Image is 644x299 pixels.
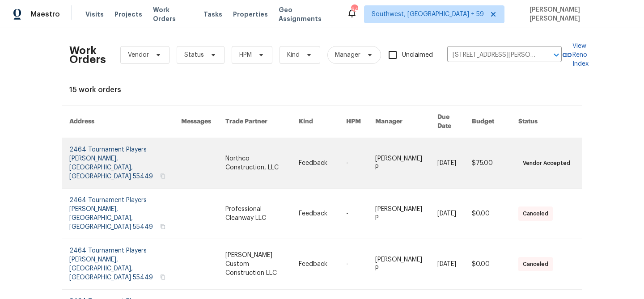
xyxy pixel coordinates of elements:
[159,273,167,281] button: Copy Address
[279,5,336,23] span: Geo Assignments
[447,48,537,62] input: Enter in an address
[153,5,193,23] span: Work Orders
[368,105,430,138] th: Manager
[69,46,106,64] h2: Work Orders
[159,172,167,180] button: Copy Address
[368,189,430,239] td: [PERSON_NAME] P
[465,105,511,138] th: Budget
[233,10,268,19] span: Properties
[184,51,204,59] span: Status
[430,105,465,138] th: Due Date
[218,105,292,138] th: Trade Partner
[218,239,292,290] td: [PERSON_NAME] Custom Construction LLC
[62,105,174,138] th: Address
[339,239,368,290] td: -
[339,189,368,239] td: -
[292,189,339,239] td: Feedback
[239,51,252,59] span: HPM
[174,105,218,138] th: Messages
[351,5,357,14] div: 649
[203,11,222,17] span: Tasks
[511,105,582,138] th: Status
[562,42,589,68] a: View Reno Index
[402,51,433,60] span: Unclaimed
[368,138,430,189] td: [PERSON_NAME] P
[372,10,484,19] span: Southwest, [GEOGRAPHIC_DATA] + 59
[128,51,149,59] span: Vendor
[292,138,339,189] td: Feedback
[292,239,339,290] td: Feedback
[292,105,339,138] th: Kind
[30,10,60,19] span: Maestro
[159,223,167,231] button: Copy Address
[339,138,368,189] td: -
[368,239,430,290] td: [PERSON_NAME] P
[114,10,142,19] span: Projects
[69,85,575,94] div: 15 work orders
[339,105,368,138] th: HPM
[218,189,292,239] td: Professional Cleanway LLC
[218,138,292,189] td: Northco Construction, LLC
[335,51,360,59] span: Manager
[287,51,300,59] span: Kind
[526,5,631,23] span: [PERSON_NAME] [PERSON_NAME]
[550,49,563,61] button: Open
[85,10,104,19] span: Visits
